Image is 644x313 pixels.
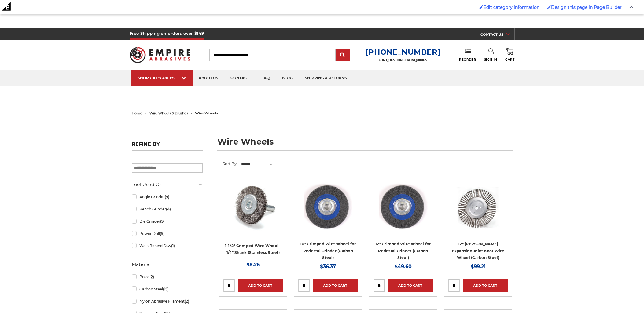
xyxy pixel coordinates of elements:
h5: Free Shipping on orders over $149 [130,28,204,40]
a: Crimped Wire Wheel with Shank [223,182,283,241]
a: Nylon Abrasive Filament(2) [132,296,203,307]
img: Crimped Wire Wheel with Shank [229,182,278,231]
span: (2) [149,275,154,279]
a: Walk Behind Saw(1) [132,240,203,251]
span: $8.26 [246,262,260,268]
a: Cart [505,48,514,62]
a: Add to Cart [313,279,358,292]
a: Carbon Steel(15) [132,284,203,294]
a: [PHONE_NUMBER] [365,48,440,56]
a: Enabled brush for page builder edit. Design this page in Page Builder [544,2,625,13]
a: Power Drill(9) [132,228,203,239]
label: Sort By: [219,159,237,168]
span: (2) [185,299,189,304]
input: Submit [337,49,349,61]
a: home [132,111,142,115]
h1: wire wheels [217,138,513,151]
a: 10" Crimped Wire Wheel for Pedestal Grinder (Carbon Steel) [300,242,356,260]
a: 10" Crimped Wire Wheel for Pedestal Grinder [298,182,358,241]
a: Bench Grinder(4) [132,204,203,214]
img: Close Admin Bar [629,6,634,9]
img: 12" Expansion Joint Wire Wheel [449,187,507,231]
a: Enabled brush for category edit Edit category information [476,2,543,13]
select: Sort By: [240,160,276,169]
span: Design this page in Page Builder [551,5,622,10]
a: 12" Crimped Wire Wheel for Pedestal Grinder [374,182,433,241]
a: shipping & returns [299,70,353,86]
img: 12" Crimped Wire Wheel for Pedestal Grinder [379,182,428,231]
a: Die Grinder(9) [132,216,203,227]
a: faq [255,70,276,86]
a: Reorder [459,48,476,61]
a: Add to Cart [388,279,433,292]
span: wire wheels [195,111,218,115]
a: Angle Grinder(9) [132,192,203,202]
h5: Refine by [132,141,203,151]
h5: Material [132,261,203,268]
div: SHOP CATEGORIES [138,76,186,80]
span: Sign In [484,58,497,62]
span: (1) [171,243,175,248]
span: (15) [163,287,169,291]
a: 12" Crimped Wire Wheel for Pedestal Grinder (Carbon Steel) [375,242,431,260]
span: (9) [160,219,165,224]
a: wire wheels & brushes [149,111,188,115]
span: Reorder [459,58,476,62]
a: about us [193,70,224,86]
span: $36.37 [320,264,336,269]
a: contact [224,70,255,86]
span: (4) [166,207,171,211]
span: $49.60 [395,264,412,269]
h5: Tool Used On [132,181,203,188]
a: Brass(2) [132,272,203,282]
img: Enabled brush for category edit [479,5,484,9]
a: 12" [PERSON_NAME] Expansion Joint Knot Wire Wheel (Carbon Steel) [452,242,504,260]
a: blog [276,70,299,86]
span: Cart [505,58,514,62]
span: $99.21 [471,264,486,269]
a: 1-1/2" Crimped Wire Wheel - 1/4" Shank (Stainless Steel) [225,243,281,255]
a: Add to Cart [238,279,283,292]
a: CONTACT US [480,31,514,40]
a: Add to Cart [463,279,508,292]
a: 12" Expansion Joint Wire Wheel [448,182,508,241]
span: (9) [165,195,169,199]
img: Enabled brush for page builder edit. [547,5,551,9]
span: (9) [160,231,164,236]
span: Edit category information [484,5,539,10]
p: FOR QUESTIONS OR INQUIRIES [365,58,440,62]
img: 10" Crimped Wire Wheel for Pedestal Grinder [304,182,352,231]
img: Empire Abrasives [130,43,191,67]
